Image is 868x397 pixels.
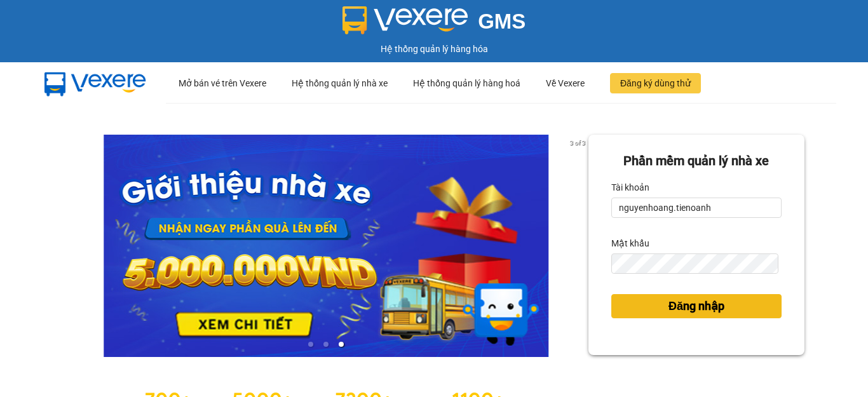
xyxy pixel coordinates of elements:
[3,42,865,56] div: Hệ thống quản lý hàng hóa
[611,253,778,274] input: Mật khẩu
[342,6,468,34] img: logo 2
[611,233,649,253] label: Mật khẩu
[292,63,388,104] div: Hệ thống quản lý nhà xe
[179,63,266,104] div: Mở bán vé trên Vexere
[342,19,526,29] a: GMS
[611,198,782,218] input: Tài khoản
[566,135,588,151] p: 3 of 3
[339,342,344,347] li: slide item 3
[478,10,526,33] span: GMS
[571,135,588,357] button: next slide / item
[610,73,701,93] button: Đăng ký dùng thử
[64,135,81,357] button: previous slide / item
[620,76,691,90] span: Đăng ký dùng thử
[668,297,724,315] span: Đăng nhập
[32,62,159,104] img: mbUUG5Q.png
[413,63,520,104] div: Hệ thống quản lý hàng hoá
[611,151,782,171] div: Phần mềm quản lý nhà xe
[546,63,585,104] div: Về Vexere
[611,294,782,318] button: Đăng nhập
[611,177,649,198] label: Tài khoản
[308,342,313,347] li: slide item 1
[323,342,329,347] li: slide item 2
